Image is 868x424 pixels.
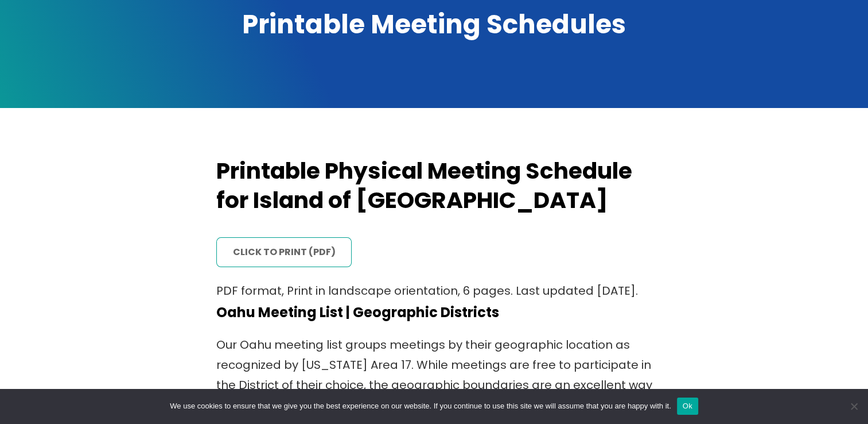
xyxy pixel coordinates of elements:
span: No [848,400,859,412]
span: We use cookies to ensure that we give you the best experience on our website. If you continue to ... [170,400,671,412]
a: click to print (PDF) [216,237,352,268]
h2: Printable Physical Meeting Schedule for Island of [GEOGRAPHIC_DATA] [216,157,652,215]
h1: Printable Meeting Schedules [33,7,836,43]
h4: Oahu Meeting List | Geographic Districts [216,304,652,321]
button: Ok [677,398,698,415]
p: PDF format, Print in landscape orientation, 6 pages. Last updated [DATE]. [216,281,652,301]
